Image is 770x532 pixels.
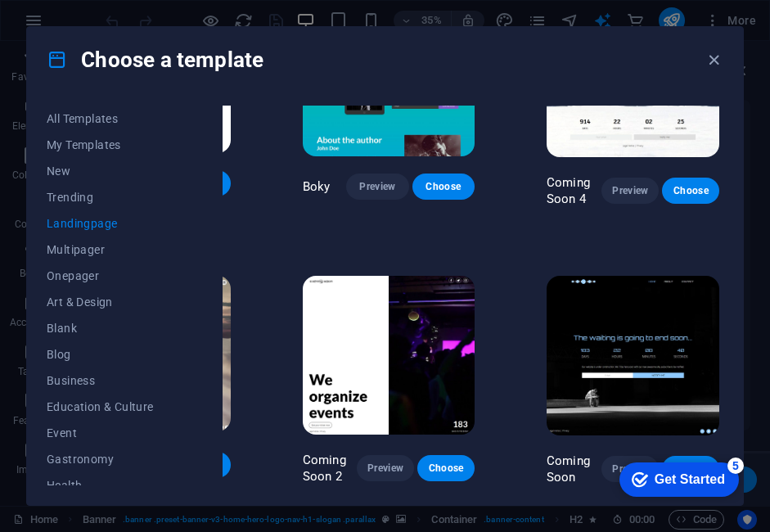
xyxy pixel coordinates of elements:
[47,289,154,315] button: Art & Design
[47,269,154,282] span: Onepager
[47,394,154,420] button: Education & Culture
[359,180,395,193] span: Preview
[47,374,154,387] span: Business
[47,295,154,309] span: Art & Design
[430,462,462,475] span: Choose
[357,455,414,481] button: Preview
[47,263,154,289] button: Onepager
[615,184,646,197] span: Preview
[547,453,601,485] p: Coming Soon
[47,191,154,204] span: Trending
[47,367,154,394] button: Business
[47,217,154,230] span: Landingpage
[47,479,154,492] span: Health
[601,178,659,204] button: Preview
[47,106,154,132] button: All Templates
[417,455,475,481] button: Choose
[47,237,154,263] button: Multipager
[47,453,154,466] span: Gastronomy
[47,243,154,256] span: Multipager
[412,174,475,200] button: Choose
[547,174,601,207] p: Coming Soon 4
[601,456,659,482] button: Preview
[47,158,154,184] button: New
[47,446,154,472] button: Gastronomy
[47,112,154,125] span: All Templates
[47,184,154,210] button: Trending
[662,178,719,204] button: Choose
[303,178,331,195] p: Boky
[121,3,137,20] div: 5
[47,348,154,361] span: Blog
[547,276,719,435] img: Coming Soon
[47,132,154,158] button: My Templates
[303,276,475,435] img: Coming Soon 2
[47,341,154,367] button: Blog
[47,315,154,341] button: Blank
[346,174,408,200] button: Preview
[47,47,263,73] h4: Choose a template
[426,180,462,193] span: Choose
[13,8,133,43] div: Get Started 5 items remaining, 0% complete
[47,472,154,498] button: Health
[303,452,357,485] p: Coming Soon 2
[47,322,154,335] span: Blank
[47,210,154,237] button: Landingpage
[675,184,706,197] span: Choose
[47,400,154,413] span: Education & Culture
[47,426,154,440] span: Event
[47,138,154,151] span: My Templates
[48,18,119,33] div: Get Started
[47,165,154,178] span: New
[47,420,154,446] button: Event
[370,462,401,475] span: Preview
